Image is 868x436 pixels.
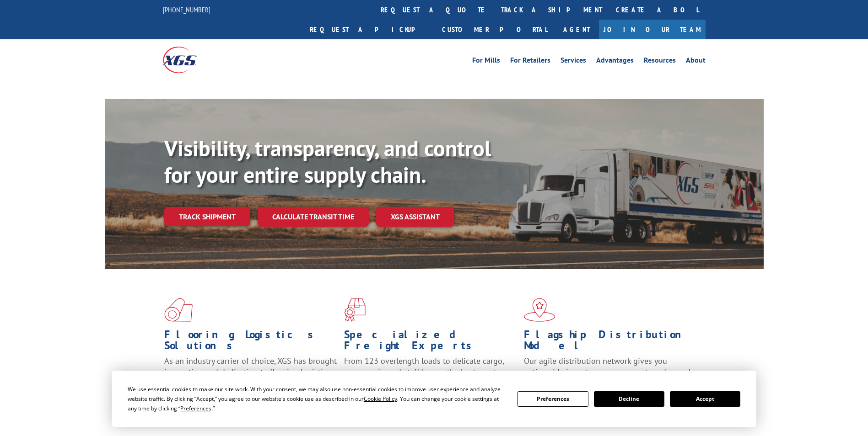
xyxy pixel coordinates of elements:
div: Cookie Consent Prompt [112,371,756,427]
button: Preferences [518,391,588,407]
button: Accept [670,391,740,407]
a: Services [561,57,586,67]
a: Join Our Team [599,20,706,39]
img: xgs-icon-total-supply-chain-intelligence-red [164,298,193,322]
a: Customer Portal [435,20,554,39]
a: Track shipment [164,207,250,226]
a: Resources [644,57,676,67]
h1: Flagship Distribution Model [524,329,697,356]
span: Our agile distribution network gives you nationwide inventory management on demand. [524,356,692,377]
h1: Flooring Logistics Solutions [164,329,337,356]
a: For Retailers [510,57,550,67]
button: Decline [594,391,664,407]
span: As an industry carrier of choice, XGS has brought innovation and dedication to flooring logistics... [164,356,337,388]
a: For Mills [472,57,500,67]
h1: Specialized Freight Experts [344,329,517,356]
a: XGS ASSISTANT [376,207,454,227]
a: Advantages [596,57,634,67]
span: Cookie Policy [364,395,397,403]
a: Agent [554,20,599,39]
b: Visibility, transparency, and control for your entire supply chain. [164,134,491,189]
p: From 123 overlength loads to delicate cargo, our experienced staff knows the best way to move you... [344,356,517,396]
a: Calculate transit time [258,207,369,227]
img: xgs-icon-focused-on-flooring-red [344,298,366,322]
a: About [686,57,706,67]
a: Request a pickup [303,20,435,39]
a: [PHONE_NUMBER] [163,5,210,14]
div: We use essential cookies to make our site work. With your consent, we may also use non-essential ... [128,384,507,413]
span: Preferences [180,404,211,412]
img: xgs-icon-flagship-distribution-model-red [524,298,555,322]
